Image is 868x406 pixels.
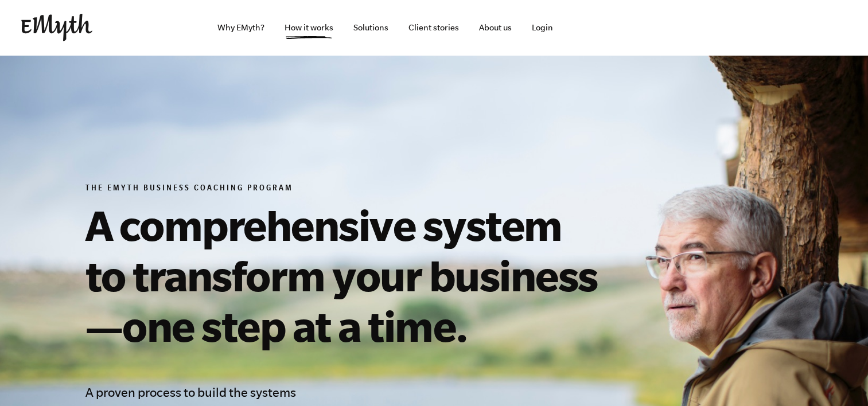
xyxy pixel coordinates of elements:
img: EMyth [21,14,92,41]
iframe: Embedded CTA [727,15,847,40]
iframe: Chat Widget [811,351,868,406]
div: Widget συνομιλίας [811,351,868,406]
h1: A comprehensive system to transform your business—one step at a time. [85,200,609,351]
iframe: Embedded CTA [601,15,721,40]
h6: The EMyth Business Coaching Program [85,184,609,195]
